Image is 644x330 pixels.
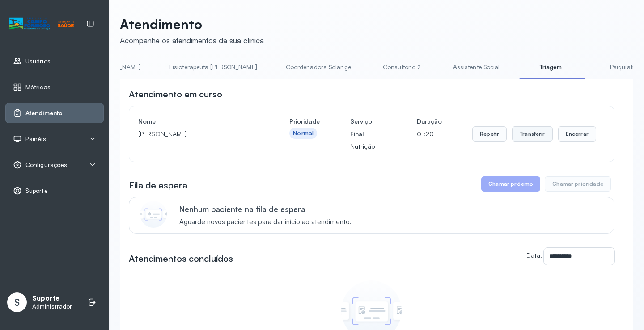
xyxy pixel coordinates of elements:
h3: Atendimento em curso [129,88,222,100]
h3: Atendimentos concluídos [129,252,233,265]
span: Painéis [25,135,46,143]
p: Nenhum paciente na fila de espera [179,205,352,214]
span: Atendimento [25,109,63,117]
button: Encerrar [558,126,596,142]
p: Administrador [32,303,72,310]
img: Logotipo do estabelecimento [9,17,74,31]
h3: Fila de espera [129,179,187,192]
span: Configurações [25,161,67,169]
button: Transferir [512,126,553,142]
div: Normal [293,129,314,137]
a: Coordenadora Solange [277,60,360,75]
label: Data: [526,251,542,259]
h4: Serviço Final [350,115,386,140]
h4: Duração [417,115,442,128]
button: Chamar próximo [481,176,540,192]
p: 01:20 [417,128,442,140]
div: Acompanhe os atendimentos da sua clínica [120,36,264,45]
button: Repetir [472,126,507,142]
img: Imagem de CalloutCard [140,201,167,228]
button: Chamar prioridade [545,176,611,192]
a: Atendimento [13,109,96,117]
p: Atendimento [120,16,264,32]
p: Nutrição [350,140,386,153]
a: Usuários [13,57,96,66]
span: Usuários [25,58,51,65]
a: Assistente Social [444,60,509,75]
a: Fisioterapeuta [PERSON_NAME] [161,60,266,75]
span: Suporte [25,187,48,195]
span: Métricas [25,84,51,91]
p: [PERSON_NAME] [138,128,259,140]
p: Suporte [32,294,72,303]
h4: Prioridade [289,115,320,128]
a: Triagem [519,60,582,75]
h4: Nome [138,115,259,128]
a: Métricas [13,83,96,92]
span: Aguarde novos pacientes para dar início ao atendimento. [179,218,352,226]
a: Consultório 2 [371,60,433,75]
